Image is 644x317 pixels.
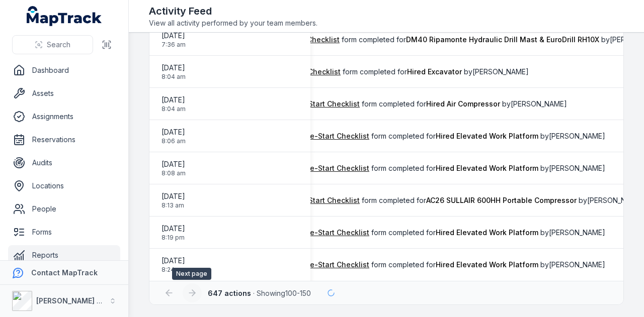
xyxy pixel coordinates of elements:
span: 8:19 pm [162,234,185,242]
span: Hired Excavator [407,67,462,76]
span: [DATE] [162,191,185,201]
span: 8:04 am [162,105,186,113]
a: Reservations [8,130,120,150]
a: MapTrack [27,6,102,26]
span: form completed for by [PERSON_NAME] [168,67,529,77]
button: Search [12,35,93,54]
span: [DATE] [162,224,185,234]
span: 8:13 am [162,201,185,209]
time: 05/08/2025, 8:04:50 am [162,95,186,113]
span: [DATE] [162,127,186,137]
span: View all activity performed by your team members. [149,18,317,28]
strong: 647 actions [208,289,251,297]
span: form completed for by [PERSON_NAME] [168,228,605,238]
time: 05/08/2025, 8:04:26 am [162,63,186,81]
span: 8:08 am [162,169,186,177]
a: Locations [8,176,120,196]
strong: Contact MapTrack [31,268,98,277]
span: form completed for by [PERSON_NAME] [168,260,605,270]
strong: [PERSON_NAME] Group [36,296,119,305]
span: Hired Elevated Work Platform [436,260,538,269]
span: form completed for by [PERSON_NAME] [168,195,643,205]
span: 8:06 am [162,137,186,145]
span: [DATE] [162,31,186,41]
span: 8:24 pm [162,266,186,274]
span: Next page [172,268,211,280]
span: Hired Elevated Work Platform [436,228,538,237]
a: People [8,199,120,219]
span: Search [47,40,70,50]
span: 7:36 am [162,41,186,49]
a: Forms [8,222,120,242]
time: 05/08/2025, 7:36:49 am [162,31,186,49]
time: 05/08/2025, 8:24:40 pm [162,256,186,274]
a: Assets [8,83,120,103]
span: form completed for by [PERSON_NAME] [168,131,605,141]
a: Dashboard [8,60,120,80]
time: 05/08/2025, 8:19:04 pm [162,224,185,242]
span: · Showing 100 - 150 [208,289,311,297]
span: Hired Air Compressor [426,99,500,108]
span: 8:04 am [162,73,186,81]
span: form completed for by [PERSON_NAME] [168,99,567,109]
span: [DATE] [162,95,186,105]
time: 05/08/2025, 8:13:07 am [162,191,185,209]
a: Reports [8,245,120,265]
time: 05/08/2025, 8:08:37 am [162,159,186,177]
span: Hired Elevated Work Platform [436,132,538,140]
a: Assignments [8,107,120,127]
span: form completed for by [PERSON_NAME] [168,163,605,173]
span: [DATE] [162,63,186,73]
span: [DATE] [162,159,186,169]
h2: Activity Feed [149,4,317,18]
span: AC26 SULLAIR 600HH Portable Compressor [426,196,577,204]
span: DM40 Ripamonte Hydraulic Drill Mast & EuroDrill RH10X [406,35,599,44]
span: [DATE] [162,256,186,266]
a: Audits [8,153,120,173]
time: 05/08/2025, 8:06:30 am [162,127,186,145]
span: Hired Elevated Work Platform [436,164,538,172]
